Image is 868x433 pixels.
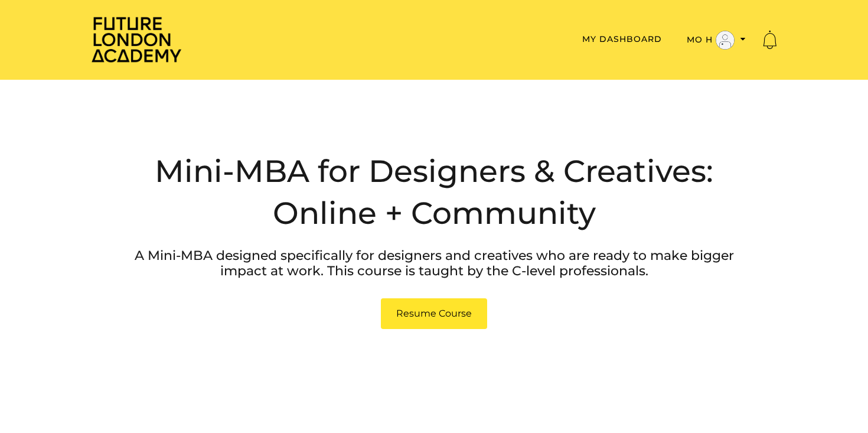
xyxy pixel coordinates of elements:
[89,15,184,63] img: Home Page
[582,34,662,44] a: My Dashboard
[123,248,744,279] p: A Mini-MBA designed specifically for designers and creatives who are ready to make bigger impact ...
[123,151,744,233] h2: Mini-MBA for Designers & Creatives: Online + Community
[381,298,487,329] a: Resume Course
[683,30,749,50] button: Toggle menu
